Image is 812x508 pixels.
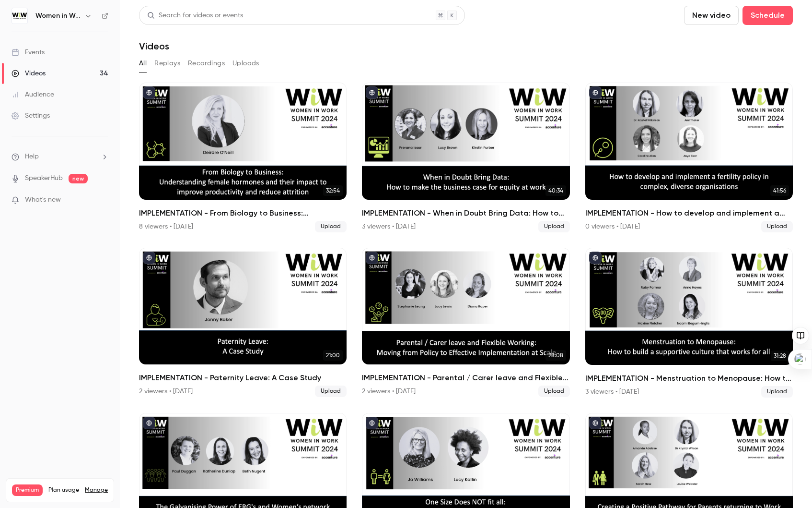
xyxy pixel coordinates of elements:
[12,48,45,57] div: Events
[585,222,640,231] div: 0 viewers • [DATE]
[12,152,108,162] li: help-dropdown-opener
[366,86,378,99] button: published
[761,386,793,398] span: Upload
[139,248,347,398] a: 21:00IMPLEMENTATION - Paternity Leave: A Case Study2 viewers • [DATE]Upload
[585,207,793,219] h2: IMPLEMENTATION - How to develop and implement a fertility policy in complex, diverse organisations
[585,248,793,398] a: 31:28IMPLEMENTATION - Menstruation to Menopause: How to build a supportive culture that works for...
[139,372,347,384] h2: IMPLEMENTATION - Paternity Leave: A Case Study
[362,222,416,231] div: 3 viewers • [DATE]
[362,248,569,398] a: 28:08IMPLEMENTATION - Parental / Carer leave and Flexible Working: Moving from Policy to Effectiv...
[366,252,378,264] button: published
[362,372,569,384] h2: IMPLEMENTATION - Parental / Carer leave and Flexible Working: Moving from Policy to Effective Imp...
[25,195,61,205] span: What's new
[139,6,793,502] section: Videos
[771,351,789,361] span: 31:28
[585,83,793,232] li: IMPLEMENTATION - How to develop and implement a fertility policy in complex, diverse organisations
[589,417,602,429] button: published
[12,8,27,24] img: Women in Work
[154,56,180,71] button: Replays
[232,56,259,71] button: Uploads
[25,152,39,162] span: Help
[538,386,570,397] span: Upload
[585,248,793,398] li: IMPLEMENTATION - Menstruation to Menopause: How to build a supportive culture that works for all
[139,248,347,398] li: IMPLEMENTATION - Paternity Leave: A Case Study
[362,248,569,398] li: IMPLEMENTATION - Parental / Carer leave and Flexible Working: Moving from Policy to Effective Imp...
[85,486,108,494] a: Manage
[69,174,88,183] span: new
[12,484,43,496] span: Premium
[315,221,347,232] span: Upload
[362,83,569,232] li: IMPLEMENTATION - When in Doubt Bring Data: How to make the business case for equity at work
[761,221,793,232] span: Upload
[143,417,155,429] button: published
[585,373,793,384] h2: IMPLEMENTATION - Menstruation to Menopause: How to build a supportive culture that works for all
[25,173,63,183] a: SpeakerHub
[323,350,343,361] span: 21:00
[143,86,155,99] button: published
[545,185,566,196] span: 40:34
[188,56,225,71] button: Recordings
[139,387,193,396] div: 2 viewers • [DATE]
[538,221,570,232] span: Upload
[742,6,793,25] button: Schedule
[585,83,793,232] a: 41:56IMPLEMENTATION - How to develop and implement a fertility policy in complex, diverse organis...
[97,196,108,205] iframe: Noticeable Trigger
[147,11,243,21] div: Search for videos or events
[139,56,147,71] button: All
[139,83,347,232] li: IMPLEMENTATION - From Biology to Business: Understanding female hormones and their impact to impr...
[545,350,566,361] span: 28:08
[139,83,347,232] a: 32:54IMPLEMENTATION - From Biology to Business: Understanding [DEMOGRAPHIC_DATA] hormones and the...
[12,90,54,99] div: Audience
[12,69,46,78] div: Videos
[139,207,347,219] h2: IMPLEMENTATION - From Biology to Business: Understanding [DEMOGRAPHIC_DATA] hormones and their im...
[366,417,378,429] button: published
[770,185,789,196] span: 41:56
[589,86,602,99] button: published
[35,11,81,21] h6: Women in Work
[323,185,343,196] span: 32:54
[585,387,639,397] div: 3 viewers • [DATE]
[12,111,50,121] div: Settings
[139,40,169,52] h1: Videos
[139,222,193,231] div: 8 viewers • [DATE]
[684,6,739,25] button: New video
[362,83,569,232] a: 40:34IMPLEMENTATION - When in Doubt Bring Data: How to make the business case for equity at work3...
[362,207,569,219] h2: IMPLEMENTATION - When in Doubt Bring Data: How to make the business case for equity at work
[48,486,79,494] span: Plan usage
[362,387,416,396] div: 2 viewers • [DATE]
[143,252,155,264] button: published
[589,252,602,264] button: published
[315,386,347,397] span: Upload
